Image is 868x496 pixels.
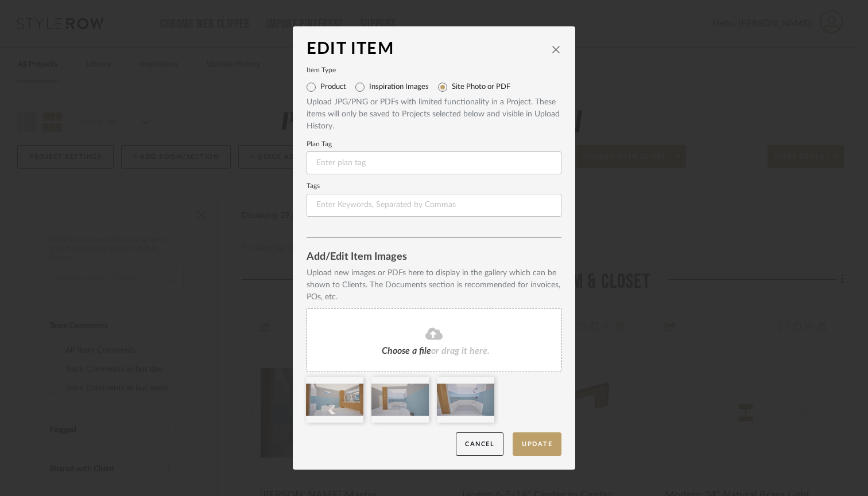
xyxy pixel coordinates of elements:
span: Choose a file [382,346,431,356]
label: Product [320,83,346,92]
label: Item Type [307,68,561,73]
label: Site Photo or PDF [452,83,510,92]
label: Tags [307,183,561,189]
input: Enter plan tag [307,151,561,174]
div: Upload new images or PDFs here to display in the gallery which can be shown to Clients. The Docum... [307,267,561,303]
label: Plan Tag [307,142,561,147]
button: Update [513,432,561,456]
button: close [551,44,561,54]
button: Cancel [456,432,503,456]
span: or drag it here. [431,346,490,356]
input: Enter Keywords, Separated by Commas [307,194,561,217]
div: Add/Edit Item Images [307,252,561,263]
label: Inspiration Images [369,83,429,92]
mat-radio-group: Select item type [307,78,561,96]
div: Edit Item [307,40,551,58]
div: Upload JPG/PNG or PDFs with limited functionality in a Project. These items will only be saved to... [307,96,561,132]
